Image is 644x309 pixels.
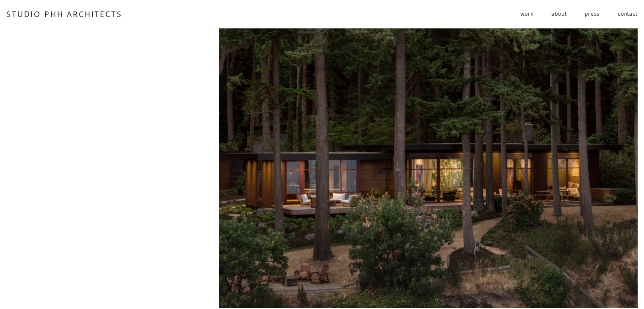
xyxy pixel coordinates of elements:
[551,7,567,21] a: about
[520,7,533,21] a: folder dropdown
[618,7,638,21] a: contact
[6,9,122,19] a: STUDIO PHH ARCHITECTS
[520,8,533,20] span: work
[585,7,600,21] a: press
